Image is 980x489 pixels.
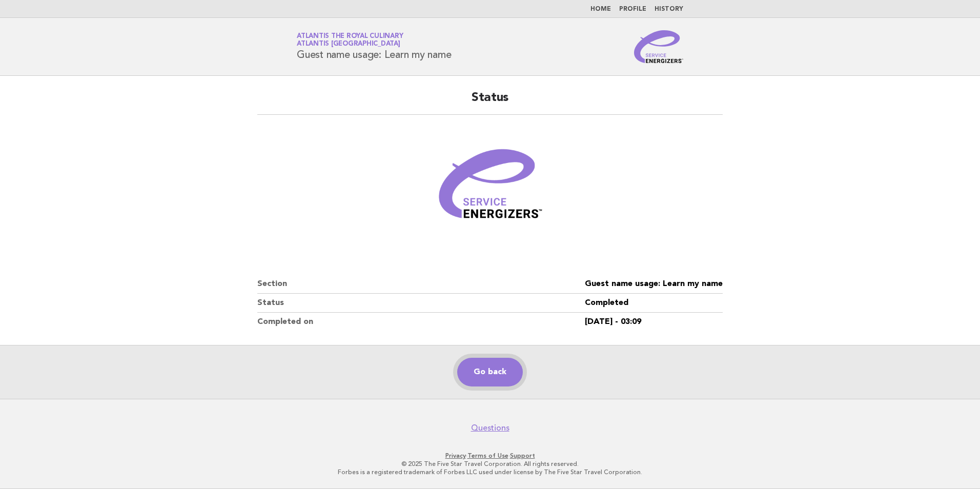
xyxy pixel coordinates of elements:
a: Profile [619,6,646,12]
a: Privacy [445,452,466,459]
a: Support [510,452,535,459]
a: History [655,6,683,12]
p: © 2025 The Five Star Travel Corporation. All rights reserved. [176,460,804,468]
dt: Completed on [257,313,585,331]
dd: Completed [585,294,723,313]
h1: Guest name usage: Learn my name [297,33,451,60]
dd: Guest name usage: Learn my name [585,275,723,294]
dt: Section [257,275,585,294]
img: Service Energizers [634,30,683,63]
p: Forbes is a registered trademark of Forbes LLC used under license by The Five Star Travel Corpora... [176,468,804,476]
dt: Status [257,294,585,313]
span: Atlantis [GEOGRAPHIC_DATA] [297,41,400,48]
a: Atlantis the Royal CulinaryAtlantis [GEOGRAPHIC_DATA] [297,33,403,47]
dd: [DATE] - 03:09 [585,313,723,331]
img: Verified [428,127,552,250]
h2: Status [257,90,723,115]
a: Go back [457,358,523,386]
a: Terms of Use [467,452,508,459]
a: Questions [471,423,509,433]
p: · · [176,452,804,460]
a: Home [590,6,611,12]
